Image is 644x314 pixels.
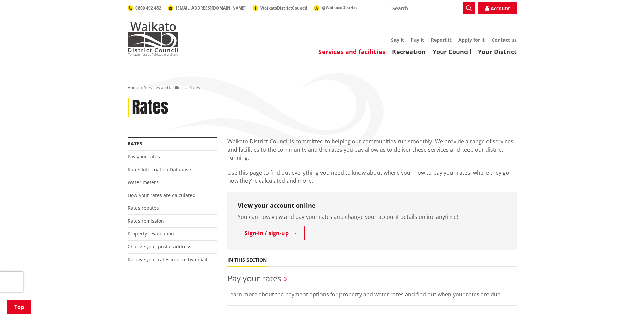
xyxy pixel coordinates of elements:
[433,48,471,56] a: Your Council
[478,2,517,14] a: Account
[128,153,160,160] a: Pay your rates
[314,5,357,11] a: @WaikatoDistrict
[431,37,452,43] a: Report it
[128,243,191,250] a: Change your postal address
[128,217,164,224] a: Rates remission
[318,48,385,56] a: Services and facilities
[168,5,246,11] a: [EMAIL_ADDRESS][DOMAIN_NAME]
[388,2,475,14] input: Search input
[238,202,507,209] h3: View your account online
[492,37,517,43] a: Contact us
[392,48,426,56] a: Recreation
[128,85,517,91] nav: breadcrumb
[128,166,191,173] a: Rates Information Database
[128,205,159,211] a: Rates rebates
[227,137,517,162] p: Waikato District Council is committed to helping our communities run smoothly. We provide a range...
[322,5,357,11] span: @WaikatoDistrict
[135,5,161,11] span: 0800 492 452
[128,179,159,186] a: Water meters
[411,37,424,43] a: Pay it
[128,192,196,198] a: How your rates are calculated
[260,5,307,11] span: WaikatoDistrictCouncil
[7,300,31,314] a: Top
[238,226,305,240] a: Sign-in / sign-up
[227,257,267,263] h5: In this section
[128,256,207,263] a: Receive your rates invoice by email
[227,169,517,185] p: Use this page to find out everything you need to know about where your how to pay your rates, whe...
[128,22,179,56] img: Waikato District Council - Te Kaunihera aa Takiwaa o Waikato
[128,5,161,11] a: 0800 492 452
[391,37,404,43] a: Say it
[128,85,139,90] a: Home
[238,213,507,221] p: You can now view and pay your rates and change your account details online anytime!
[189,85,200,90] span: Rates
[132,98,168,117] h1: Rates
[144,85,185,90] a: Services and facilities
[227,273,281,284] a: Pay your rates
[478,48,517,56] a: Your District
[458,37,485,43] a: Apply for it
[128,140,142,147] a: Rates
[227,290,517,298] p: Learn more about the payment options for property and water rates and find out when your rates ar...
[128,230,174,237] a: Property revaluation
[253,5,307,11] a: WaikatoDistrictCouncil
[176,5,246,11] span: [EMAIL_ADDRESS][DOMAIN_NAME]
